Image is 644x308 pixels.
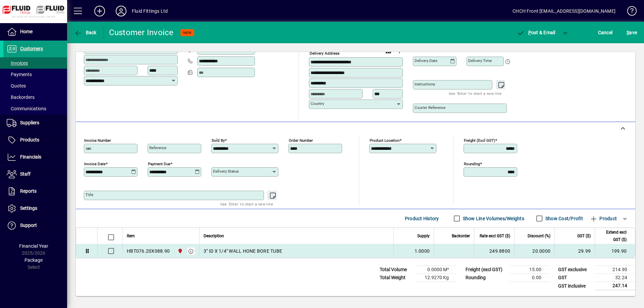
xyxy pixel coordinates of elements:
div: Fluid Fittings Ltd [132,6,168,16]
span: Backorder [452,232,470,240]
span: GST ($) [577,232,591,240]
mat-label: Rounding [464,162,480,166]
span: Suppliers [20,120,39,125]
button: Product History [402,212,442,225]
div: 249.8800 [478,248,510,254]
a: Backorders [3,91,67,103]
button: Add [89,5,110,17]
td: 12.9270 Kg [417,274,457,282]
label: Show Cost/Profit [544,215,583,222]
a: Communications [3,103,67,114]
div: CHCH Front [EMAIL_ADDRESS][DOMAIN_NAME] [513,6,615,16]
mat-hint: Use 'Enter' to start a new line [220,200,273,208]
span: Communications [7,106,46,111]
td: 15.00 [509,266,549,274]
td: 0.0000 M³ [417,266,457,274]
td: 214.90 [595,266,635,274]
td: 29.99 [554,244,595,258]
td: GST inclusive [555,282,595,290]
span: Package [24,257,43,263]
a: Knowledge Base [622,1,636,23]
span: Settings [20,205,37,211]
app-page-header-button: Back [67,26,104,39]
button: Product [586,212,620,225]
mat-label: Sold by [212,138,225,143]
span: NEW [183,30,192,35]
span: Description [204,232,224,240]
span: Supply [417,232,430,240]
button: Choose address [394,46,405,57]
mat-label: Instructions [415,82,435,86]
a: Products [3,132,67,148]
span: Reports [20,188,37,194]
span: S [627,30,629,35]
a: Suppliers [3,115,67,131]
a: Home [3,23,67,40]
a: Reports [3,183,67,200]
mat-label: Payment due [148,162,170,166]
span: Back [74,30,97,35]
span: Backorders [7,95,35,100]
mat-label: Invoice date [84,162,106,166]
a: Financials [3,149,67,166]
span: Products [20,137,39,142]
span: Support [20,223,37,228]
a: Invoices [3,57,67,69]
span: 3" ID X 1/4" WALL HONE BORE TUBE [204,248,282,254]
mat-label: Freight (excl GST) [464,138,495,143]
span: Payments [7,72,32,77]
a: Settings [3,200,67,217]
a: Support [3,217,67,234]
td: Total Volume [376,266,417,274]
span: CHRISTCHURCH [176,247,183,255]
td: Total Weight [376,274,417,282]
div: HBT076.20X088.90 [127,248,170,254]
mat-label: Invoice number [84,138,111,143]
mat-label: Delivery status [213,169,239,174]
td: 0.00 [509,274,549,282]
td: 199.90 [595,244,635,258]
a: Payments [3,69,67,80]
span: Product [590,213,617,224]
button: Cancel [596,26,614,39]
span: Invoices [7,60,28,66]
button: Save [625,26,639,39]
span: Product History [405,213,439,224]
mat-label: Order number [289,138,313,143]
mat-label: Delivery date [415,58,437,63]
td: Rounding [462,274,509,282]
td: Freight (excl GST) [462,266,509,274]
span: Financial Year [19,243,48,249]
span: ost & Email [517,30,555,35]
td: GST [555,274,595,282]
span: Customers [20,46,43,51]
td: 32.24 [595,274,635,282]
span: P [528,30,531,35]
label: Show Line Volumes/Weights [462,215,524,222]
div: Customer Invoice [109,27,174,38]
a: Quotes [3,80,67,91]
mat-label: Reference [149,145,166,150]
span: Extend excl GST ($) [599,229,627,243]
button: Profile [110,5,132,17]
span: Financials [20,154,41,160]
td: GST exclusive [555,266,595,274]
a: Staff [3,166,67,183]
span: 1.0000 [415,248,430,254]
td: 247.14 [595,282,635,290]
mat-label: Title [86,192,93,197]
mat-label: Country [311,101,324,106]
button: Back [72,26,98,39]
mat-label: Courier Reference [415,105,445,110]
a: View on map [383,46,394,56]
td: 20.0000 [514,244,554,258]
mat-label: Product location [370,138,399,143]
span: Staff [20,171,31,177]
span: Home [20,29,33,34]
span: Discount (%) [528,232,550,240]
span: Item [127,232,135,240]
span: ave [627,27,637,38]
span: Rate excl GST ($) [480,232,510,240]
mat-label: Delivery time [468,58,492,63]
span: Quotes [7,83,26,88]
